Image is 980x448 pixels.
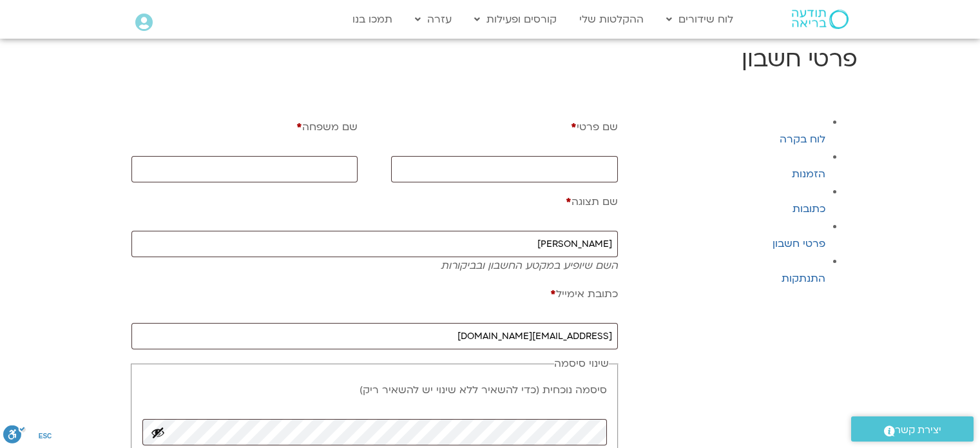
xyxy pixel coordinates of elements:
a: תמכו בנו [346,7,399,32]
nav: דפי חשבון [635,113,851,287]
button: להציג סיסמה [151,425,165,440]
a: פרטי חשבון [773,237,825,251]
a: הזמנות [792,167,825,181]
a: קורסים ופעילות [468,7,563,32]
a: התנתקות [782,271,825,286]
label: כתובת אימייל [131,282,619,306]
a: ההקלטות שלי [573,7,650,32]
a: כתובות [793,202,825,216]
img: תודעה בריאה [792,10,849,29]
em: השם שיופיע במקטע החשבון ובביקורות [441,258,618,273]
a: לוח בקרה [780,132,825,146]
a: לוח שידורים [660,7,740,32]
label: סיסמה נוכחית (כדי להשאיר ללא שינוי יש להשאיר ריק) [142,378,607,402]
label: שם פרטי [391,115,618,139]
label: שם משפחה [131,115,358,139]
a: יצירת קשר [851,416,974,442]
h1: פרטי חשבון [123,44,858,75]
legend: שינוי סיסמה [554,355,609,373]
label: שם תצוגה [131,190,619,213]
a: עזרה [408,7,458,32]
span: יצירת קשר [895,422,941,439]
